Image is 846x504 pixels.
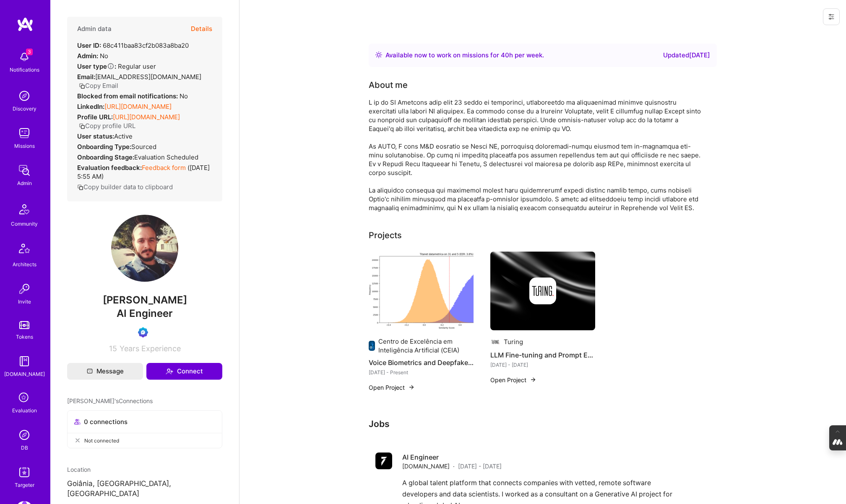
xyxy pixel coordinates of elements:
[375,453,392,469] img: Company logo
[490,375,536,384] button: Open Project
[77,132,114,140] strong: User status:
[77,92,180,100] strong: Blocked from email notifications:
[408,384,415,391] img: arrow-right
[453,462,455,471] span: ·
[16,280,33,297] img: Invite
[16,49,33,65] img: bell
[79,83,85,89] i: icon Copy
[15,481,34,489] div: Targeter
[490,252,595,330] img: cover
[369,252,474,330] img: Voice Biometrics and Deepfake Detection System
[84,417,128,426] span: 0 connections
[77,153,134,161] strong: Onboarding Stage:
[4,370,45,378] div: [DOMAIN_NAME]
[79,121,135,130] button: Copy profile URL
[17,17,34,32] img: logo
[530,376,536,383] img: arrow-right
[10,65,39,74] div: Notifications
[77,163,212,181] div: ( [DATE] 5:55 AM )
[109,344,117,353] span: 15
[16,390,32,406] i: icon SelectionTeam
[77,184,83,190] i: icon Copy
[67,294,222,306] span: [PERSON_NAME]
[67,410,222,448] button: 0 connectionsNot connected
[369,419,717,429] h3: Jobs
[77,52,98,60] strong: Admin:
[111,215,178,282] img: User Avatar
[375,51,382,58] img: Availability
[385,50,544,60] div: Available now to work on missions for h per week .
[67,363,143,380] button: Message
[134,153,198,161] span: Evaluation Scheduled
[77,92,188,100] div: No
[19,321,29,329] img: tokens
[369,368,474,377] div: [DATE] - Present
[490,337,500,347] img: Company logo
[77,62,156,71] div: Regular user
[369,383,415,392] button: Open Project
[191,17,212,41] button: Details
[458,462,502,471] span: [DATE] - [DATE]
[13,104,36,113] div: Discovery
[142,164,186,172] a: Feedback form
[26,49,33,55] span: 3
[79,81,118,90] button: Copy Email
[16,87,33,104] img: discovery
[77,41,189,50] div: 68c411baa83cf2b083a8ba20
[378,337,474,355] div: Centro de Excelência em Inteligência Artificial (CEIA)
[529,278,556,304] img: Company logo
[114,132,133,140] span: Active
[21,443,28,452] div: DB
[16,332,33,341] div: Tokens
[17,179,32,188] div: Admin
[490,360,595,369] div: [DATE] - [DATE]
[11,219,38,228] div: Community
[77,164,142,172] strong: Evaluation feedback:
[369,357,474,368] h4: Voice Biometrics and Deepfake Detection System
[67,479,222,499] p: Goiânia, [GEOGRAPHIC_DATA], [GEOGRAPHIC_DATA]
[490,350,595,360] h4: LLM Fine-tuning and Prompt Engineering
[67,396,153,405] span: [PERSON_NAME]'s Connections
[84,436,119,445] span: Not connected
[16,464,33,481] img: Skill Targeter
[14,199,34,219] img: Community
[74,419,81,425] i: icon Collaborator
[14,240,34,260] img: Architects
[77,113,113,121] strong: Profile URL:
[77,25,112,33] h4: Admin data
[77,103,104,111] strong: LinkedIn:
[77,51,108,60] div: No
[14,141,35,150] div: Missions
[113,113,180,121] a: [URL][DOMAIN_NAME]
[77,41,101,49] strong: User ID:
[107,62,115,70] i: Help
[138,327,148,337] img: Evaluation Call Booked
[104,103,172,111] a: [URL][DOMAIN_NAME]
[77,62,116,70] strong: User type :
[402,453,502,462] h4: AI Engineer
[95,73,201,81] span: [EMAIL_ADDRESS][DOMAIN_NAME]
[16,427,33,443] img: Admin Search
[501,51,509,59] span: 40
[16,353,33,370] img: guide book
[74,437,81,444] i: icon CloseGray
[16,162,33,179] img: admin teamwork
[18,297,31,306] div: Invite
[146,363,222,380] button: Connect
[402,462,450,471] span: [DOMAIN_NAME]
[131,143,156,151] span: sourced
[16,125,33,141] img: teamwork
[369,98,704,212] div: L ip do SI Ametcons adip elit 23 seddo ei temporinci, utlaboreetdo ma aliquaenimad minimve quisno...
[117,307,173,319] span: AI Engineer
[369,79,408,91] div: About me
[369,229,402,242] div: Projects
[120,344,181,353] span: Years Experience
[504,337,523,346] div: Turing
[77,143,131,151] strong: Onboarding Type:
[77,183,173,191] button: Copy builder data to clipboard
[87,368,93,374] i: icon Mail
[77,73,95,81] strong: Email:
[79,123,85,129] i: icon Copy
[67,465,222,474] div: Location
[13,260,36,269] div: Architects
